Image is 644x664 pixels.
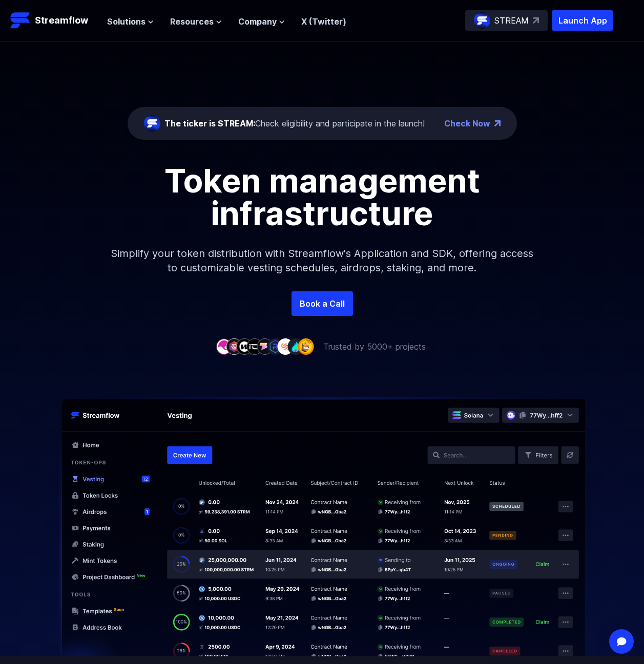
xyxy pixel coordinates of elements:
span: Solutions [107,15,146,28]
img: company-2 [226,338,242,354]
a: Check Now [444,117,490,130]
a: STREAM [465,10,548,31]
p: STREAM [494,14,529,27]
img: streamflow-logo-circle.png [474,12,490,29]
button: Solutions [107,15,154,28]
img: company-6 [267,338,283,354]
img: company-1 [216,338,232,354]
a: Streamflow [10,10,97,31]
p: Trusted by 5000+ projects [323,340,426,353]
span: Resources [170,15,214,28]
p: Streamflow [35,13,88,28]
img: company-4 [246,338,263,354]
img: Streamflow Logo [10,10,31,31]
div: Open Intercom Messenger [609,629,634,654]
button: Launch App [552,10,613,31]
button: Company [238,15,285,28]
img: company-7 [277,338,294,354]
button: Resources [170,15,222,28]
img: top-right-arrow.svg [533,17,539,24]
a: X (Twitter) [301,16,346,27]
span: The ticker is STREAM: [164,118,255,128]
span: Company [238,15,277,28]
img: company-8 [287,338,304,354]
a: Book a Call [292,291,353,316]
img: company-3 [236,338,253,354]
img: company-9 [298,338,314,354]
p: Simplify your token distribution with Streamflow's Application and SDK, offering access to custom... [102,230,543,291]
img: streamflow-logo-circle.png [144,115,160,132]
img: top-right-arrow.png [494,120,501,126]
div: Check eligibility and participate in the launch! [164,117,425,130]
img: company-5 [257,338,273,354]
h1: Token management infrastructure [92,164,553,230]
